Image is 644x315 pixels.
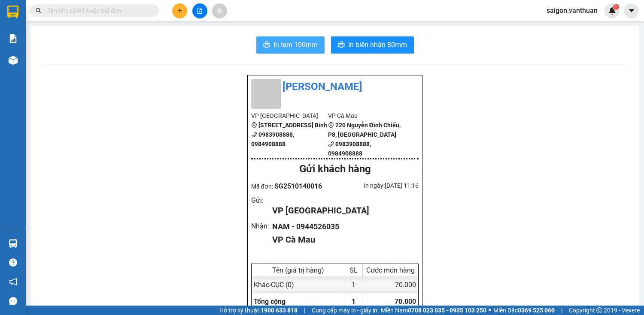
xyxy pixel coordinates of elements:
strong: 0369 525 060 [518,307,555,314]
span: plus [177,8,183,14]
img: warehouse-icon [9,239,18,248]
b: 0983908888, 0984908888 [328,141,371,157]
span: Hỗ trợ kỹ thuật: [219,306,298,315]
b: 220 Nguyễn Đình Chiểu, P8, [GEOGRAPHIC_DATA] [59,47,113,82]
div: Mã đơn: [251,181,335,192]
span: file-add [197,8,203,14]
button: caret-down [624,3,639,18]
span: message [9,297,17,305]
div: VP [GEOGRAPHIC_DATA] [272,204,412,217]
div: SL [347,266,360,274]
span: saigon.vanthuan [540,5,605,16]
span: SG2510140016 [274,182,322,190]
li: [PERSON_NAME] [251,79,419,95]
span: Khác - CỤC (0) [254,281,294,289]
b: [STREET_ADDRESS] Bình [258,122,327,129]
div: 70.000 [362,276,418,293]
span: environment [59,48,65,54]
img: warehouse-icon [9,56,18,65]
div: VP Cà Mau [272,233,412,246]
b: 220 Nguyễn Đình Chiểu, P8, [GEOGRAPHIC_DATA] [328,122,401,138]
img: icon-new-feature [608,7,616,15]
li: VP Cà Mau [59,36,114,46]
span: aim [216,8,222,14]
div: Tên (giá trị hàng) [254,266,343,274]
span: | [561,306,562,315]
span: 1 [614,4,617,10]
button: printerIn tem 100mm [256,36,325,54]
span: Tổng cộng [254,297,286,306]
div: Gửi khách hàng [251,161,419,177]
span: phone [251,132,257,138]
b: 0983908888, 0984908888 [251,131,294,147]
span: In biên nhận 80mm [348,39,407,50]
strong: 1900 633 818 [261,307,298,314]
div: In ngày: [DATE] 11:16 [335,181,419,190]
button: file-add [192,3,207,18]
strong: 0708 023 035 - 0935 103 250 [408,307,486,314]
button: printerIn biên nhận 80mm [331,36,414,54]
li: VP [GEOGRAPHIC_DATA] [4,36,59,65]
span: question-circle [9,258,17,267]
li: [PERSON_NAME] [4,4,125,21]
span: printer [338,41,345,49]
span: | [304,306,305,315]
div: 1 [345,276,362,293]
span: copyright [596,307,602,313]
span: search [36,8,42,14]
span: ⚪️ [489,309,491,312]
li: VP [GEOGRAPHIC_DATA] [251,111,328,120]
button: plus [172,3,187,18]
img: logo-vxr [7,6,18,18]
sup: 1 [613,4,619,10]
img: solution-icon [9,34,18,43]
span: environment [251,122,257,128]
button: aim [212,3,227,18]
span: In tem 100mm [273,39,318,50]
div: NAM - 0944526035 [272,221,412,233]
input: Tìm tên, số ĐT hoặc mã đơn [47,6,149,15]
div: Nhận : [251,221,272,231]
span: Miền Nam [381,306,486,315]
span: 1 [352,297,355,306]
li: VP Cà Mau [328,111,405,120]
span: printer [263,41,270,49]
div: Cước món hàng [365,266,416,274]
span: Miền Bắc [493,306,555,315]
span: phone [328,141,334,147]
span: environment [328,122,334,128]
div: Gửi : [251,195,272,206]
span: Cung cấp máy in - giấy in: [312,306,379,315]
span: 70.000 [395,297,416,306]
span: caret-down [628,7,635,15]
span: notification [9,278,17,286]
